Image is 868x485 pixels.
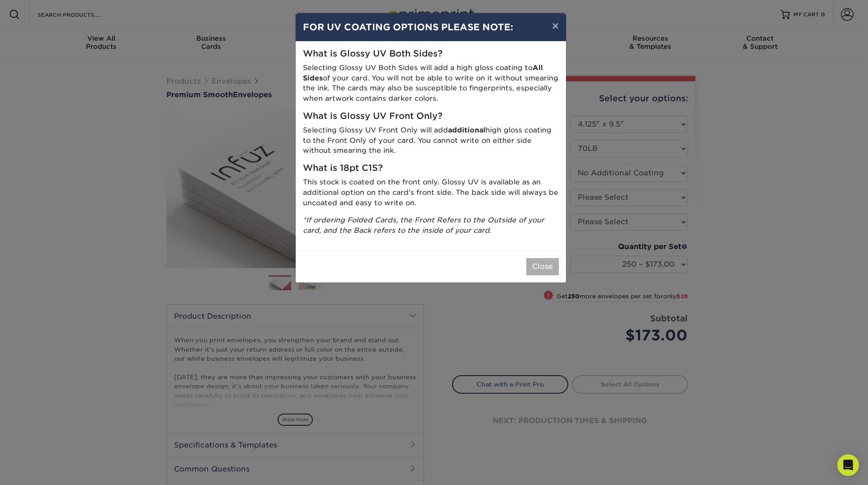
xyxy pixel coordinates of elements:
[303,63,559,104] p: Selecting Glossy UV Both Sides will add a high gloss coating to of your card. You will not be abl...
[303,177,559,208] p: This stock is coated on the front only. Glossy UV is available as an additional option on the car...
[303,20,559,34] h4: FOR UV COATING OPTIONS PLEASE NOTE:
[837,454,859,476] div: Open Intercom Messenger
[303,49,559,59] h5: What is Glossy UV Both Sides?
[448,126,486,134] strong: additional
[303,63,543,82] strong: All Sides
[303,111,559,122] h5: What is Glossy UV Front Only?
[526,258,559,275] button: Close
[303,125,559,156] p: Selecting Glossy UV Front Only will add high gloss coating to the Front Only of your card. You ca...
[303,216,544,235] i: *If ordering Folded Cards, the Front Refers to the Outside of your card, and the Back refers to t...
[303,163,559,174] h5: What is 18pt C1S?
[545,13,566,38] button: ×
